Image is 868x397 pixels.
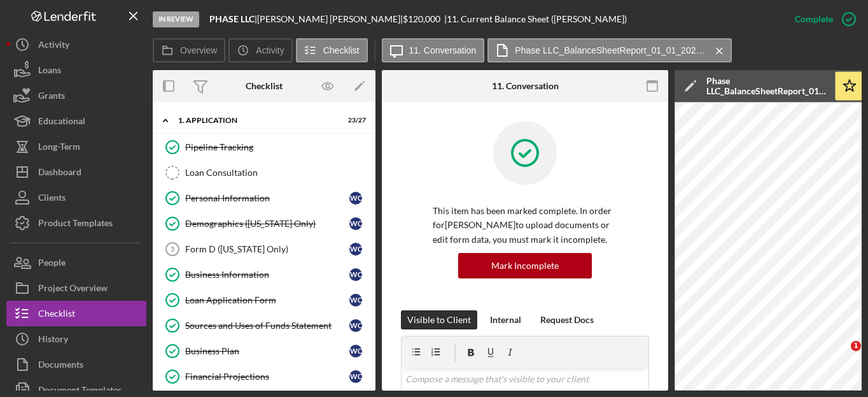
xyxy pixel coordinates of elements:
div: Pipeline Tracking [185,142,368,152]
div: | 11. Current Balance Sheet ([PERSON_NAME]) [444,14,627,24]
a: Pipeline Tracking [159,134,369,160]
div: Clients [38,185,66,213]
div: People [38,250,66,278]
button: Educational [6,108,146,134]
a: Business InformationWC [159,262,369,287]
div: Dashboard [38,159,81,188]
div: Phase LLC_BalanceSheetReport_01_01_2023-12_31_2023 (1).pdf [706,76,827,96]
div: 11. Conversation [492,81,559,91]
button: Checklist [6,301,146,326]
button: Overview [153,38,225,62]
button: Activity [228,38,292,62]
button: Grants [6,83,146,108]
button: People [6,250,146,275]
button: Request Docs [534,310,600,329]
button: Loans [6,57,146,83]
div: 1. Application [178,117,334,124]
button: Phase LLC_BalanceSheetReport_01_01_2023-12_31_2023 (1).pdf [487,38,732,62]
button: Visible to Client [401,310,477,329]
div: Documents [38,352,83,380]
div: Checklist [246,81,283,91]
div: 23 / 27 [343,117,366,124]
div: Demographics ([US_STATE] Only) [185,219,349,229]
button: Complete [782,6,862,32]
div: W C [349,345,362,357]
button: Project Overview [6,275,146,301]
div: Visible to Client [407,310,471,329]
iframe: Intercom live chat [825,341,855,372]
div: Loan Application Form [185,295,349,305]
a: Loan Consultation [159,160,369,185]
span: 1 [851,341,861,351]
div: Internal [490,310,521,329]
a: 3Form D ([US_STATE] Only)WC [159,236,369,262]
button: Long-Term [6,134,146,159]
a: Demographics ([US_STATE] Only)WC [159,211,369,236]
div: W C [349,370,362,383]
a: Sources and Uses of Funds StatementWC [159,313,369,338]
div: Activity [38,32,69,61]
div: Product Templates [38,210,113,239]
div: Business Plan [185,346,349,356]
p: This item has been marked complete. In order for [PERSON_NAME] to upload documents or edit form d... [433,204,617,247]
div: Mark Incomplete [491,253,559,278]
a: Financial ProjectionsWC [159,364,369,389]
button: Checklist [296,38,368,62]
label: Checklist [323,45,360,55]
div: Complete [795,6,833,32]
div: In Review [153,11,199,27]
div: Loan Consultation [185,168,368,178]
div: Educational [38,108,85,137]
div: [PERSON_NAME] [PERSON_NAME] | [257,14,403,24]
button: Internal [484,310,528,329]
button: History [6,326,146,352]
button: Activity [6,32,146,57]
div: W C [349,319,362,332]
tspan: 3 [171,245,174,253]
div: Long-Term [38,134,80,162]
button: Dashboard [6,159,146,185]
a: Business PlanWC [159,338,369,364]
label: Overview [180,45,217,55]
div: Business Information [185,270,349,280]
div: | [209,14,257,24]
a: Loan Application FormWC [159,287,369,313]
div: W C [349,294,362,307]
div: Checklist [38,301,75,329]
label: Activity [256,45,284,55]
div: Form D ([US_STATE] Only) [185,244,349,254]
a: Personal InformationWC [159,185,369,211]
b: PHASE LLC [209,13,255,24]
button: Mark Incomplete [458,253,592,278]
div: Financial Projections [185,372,349,382]
button: 11. Conversation [382,38,485,62]
div: Request Docs [540,310,594,329]
div: W C [349,217,362,230]
label: Phase LLC_BalanceSheetReport_01_01_2023-12_31_2023 (1).pdf [515,45,706,55]
label: 11. Conversation [409,45,477,55]
button: Documents [6,352,146,377]
div: Grants [38,83,65,112]
div: W C [349,268,362,281]
div: Personal Information [185,193,349,203]
button: Product Templates [6,210,146,236]
div: History [38,326,68,355]
span: $120,000 [403,13,440,24]
div: Sources and Uses of Funds Statement [185,321,349,331]
div: W C [349,192,362,205]
div: Loans [38,57,61,86]
button: Clients [6,185,146,210]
